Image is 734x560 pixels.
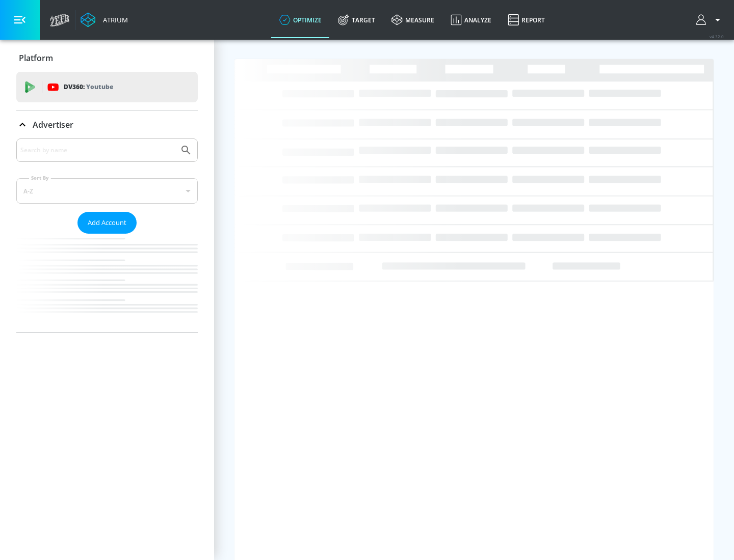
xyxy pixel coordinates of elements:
[77,212,137,234] button: Add Account
[29,175,51,181] label: Sort By
[33,119,73,130] p: Advertiser
[442,2,500,38] a: Analyze
[16,138,198,332] div: Advertiser
[16,72,198,102] div: DV360: Youtube
[330,2,383,38] a: Target
[19,52,53,64] p: Platform
[710,34,724,39] span: v 4.32.0
[16,110,198,139] div: Advertiser
[88,217,126,229] span: Add Account
[86,81,113,92] p: Youtube
[64,81,113,93] p: DV360:
[500,2,553,38] a: Report
[16,178,198,204] div: A-Z
[383,2,442,38] a: measure
[20,144,175,157] input: Search by name
[16,44,198,72] div: Platform
[271,2,330,38] a: optimize
[16,234,198,332] nav: list of Advertiser
[81,12,128,27] a: Atrium
[99,15,128,24] div: Atrium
